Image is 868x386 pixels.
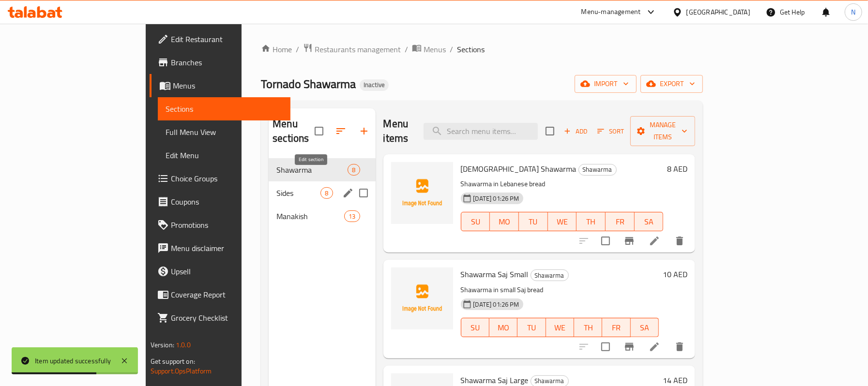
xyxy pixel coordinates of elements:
[635,212,664,231] button: SA
[521,321,542,335] span: TU
[150,213,290,237] a: Promotions
[150,74,290,97] a: Menus
[348,165,359,175] span: 8
[150,283,290,306] a: Coverage Report
[523,215,544,229] span: TU
[639,215,660,229] span: SA
[602,318,630,337] button: FR
[171,196,283,208] span: Coupons
[649,235,660,247] a: Edit menu item
[494,215,515,229] span: MO
[582,78,629,90] span: import
[686,7,750,17] div: [GEOGRAPHIC_DATA]
[461,318,489,337] button: SU
[348,164,360,176] div: items
[360,81,389,89] span: Inactive
[171,242,283,254] span: Menu disclaimer
[668,229,691,252] button: delete
[630,116,695,146] button: Manage items
[595,337,616,357] span: Select to update
[352,119,376,143] button: Add section
[412,43,446,56] a: Menus
[560,124,591,139] button: Add
[269,205,375,228] div: Manakish13
[158,97,290,120] a: Sections
[668,335,691,358] button: delete
[150,167,290,190] a: Choice Groups
[851,7,855,17] span: N
[595,124,626,139] button: Sort
[171,266,283,277] span: Upsell
[171,312,283,324] span: Grocery Checklist
[493,321,514,335] span: MO
[171,57,283,68] span: Branches
[591,124,630,139] span: Sort items
[150,190,290,213] a: Coupons
[663,267,687,281] h6: 10 AED
[424,123,538,140] input: search
[489,318,518,337] button: MO
[296,44,299,55] li: /
[269,154,375,232] nav: Menu sections
[635,321,655,335] span: SA
[383,117,412,146] h2: Menu items
[648,78,695,90] span: export
[465,215,487,229] span: SU
[321,189,332,198] span: 8
[470,194,523,203] span: [DATE] 01:26 PM
[391,267,453,329] img: Shawarma Saj Small
[171,219,283,231] span: Promotions
[171,289,283,300] span: Coverage Report
[150,28,290,51] a: Edit Restaurant
[609,215,631,229] span: FR
[173,80,283,91] span: Menus
[329,119,352,143] span: Sort sections
[261,43,703,56] nav: breadcrumb
[574,318,602,337] button: TH
[550,321,570,335] span: WE
[309,121,329,141] span: Select all sections
[151,339,174,351] span: Version:
[548,212,577,231] button: WE
[158,120,290,144] a: Full Menu View
[531,270,568,281] span: Shawarma
[150,260,290,283] a: Upsell
[276,187,320,199] span: Sides
[667,162,687,176] h6: 8 AED
[631,318,659,337] button: SA
[345,212,359,221] span: 13
[171,33,283,45] span: Edit Restaurant
[579,164,616,175] span: Shawarma
[597,126,624,137] span: Sort
[649,341,660,353] a: Edit menu item
[450,44,453,55] li: /
[595,231,616,251] span: Select to update
[461,162,577,176] span: [DEMOGRAPHIC_DATA] Shawarma
[578,321,598,335] span: TH
[579,164,617,176] div: Shawarma
[151,355,195,368] span: Get support on:
[273,117,314,146] h2: Menu sections
[269,158,375,181] div: Shawarma8
[546,318,574,337] button: WE
[518,318,546,337] button: TU
[405,44,408,55] li: /
[391,162,453,224] img: Lebanese Shawarma
[176,339,191,351] span: 1.0.0
[638,119,687,143] span: Manage items
[540,121,560,141] span: Select section
[276,210,344,222] span: Manakish
[150,51,290,74] a: Branches
[560,124,591,139] span: Add item
[465,321,486,335] span: SU
[470,300,523,309] span: [DATE] 01:26 PM
[276,164,348,176] span: Shawarma
[320,187,333,199] div: items
[580,215,602,229] span: TH
[640,75,703,93] button: export
[341,186,355,200] button: edit
[618,335,641,358] button: Branch-specific-item
[35,356,111,366] div: Item updated successfully
[166,103,283,115] span: Sections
